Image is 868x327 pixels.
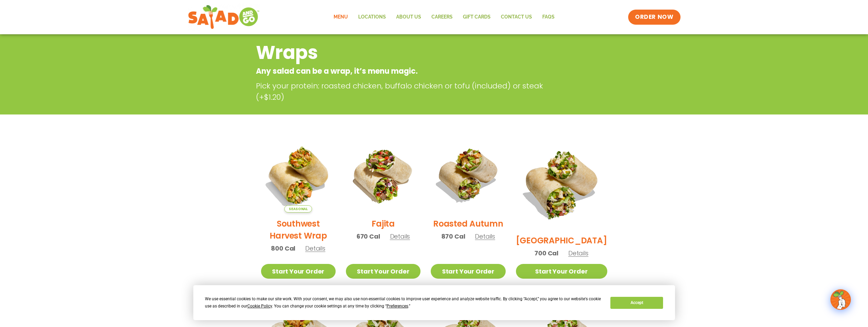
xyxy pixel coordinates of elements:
span: 670 Cal [357,232,380,241]
button: Accept [610,297,663,309]
div: We use essential cookies to make our site work. With your consent, we may also use non-essential ... [205,295,602,310]
span: Preferences [387,304,408,308]
a: Menu [328,9,353,25]
nav: Menu [328,9,560,25]
img: wpChatIcon [831,290,850,309]
span: 700 Cal [534,249,558,258]
p: Any salad can be a wrap, it’s menu magic. [256,65,557,77]
span: Cookie Policy [247,304,272,308]
span: Details [305,244,325,253]
a: Contact Us [496,9,537,25]
a: About Us [391,9,426,25]
span: ORDER NOW [635,13,673,21]
img: Product photo for Southwest Harvest Wrap [261,138,336,213]
img: new-SAG-logo-768×292 [188,3,260,31]
img: Product photo for Roasted Autumn Wrap [431,138,505,213]
a: Start Your Order [261,264,336,279]
span: Details [568,249,588,257]
span: 870 Cal [441,232,465,241]
span: Details [475,232,495,241]
img: Product photo for Fajita Wrap [346,138,420,213]
a: Locations [353,9,391,25]
h2: Southwest Harvest Wrap [261,218,336,242]
a: Start Your Order [346,264,420,279]
a: GIFT CARDS [458,9,496,25]
a: Start Your Order [431,264,505,279]
h2: Fajita [372,218,395,230]
img: Product photo for BBQ Ranch Wrap [516,138,607,229]
span: Details [390,232,410,241]
p: Pick your protein: roasted chicken, buffalo chicken or tofu (included) or steak (+$1.20) [256,80,560,103]
a: ORDER NOW [628,10,680,25]
h2: [GEOGRAPHIC_DATA] [516,234,607,246]
h2: Wraps [256,39,557,66]
a: FAQs [537,9,560,25]
div: Cookie Consent Prompt [193,285,675,320]
h2: Roasted Autumn [433,218,503,230]
span: Seasonal [284,205,312,213]
a: Careers [426,9,458,25]
span: 800 Cal [271,244,295,253]
a: Start Your Order [516,264,607,279]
